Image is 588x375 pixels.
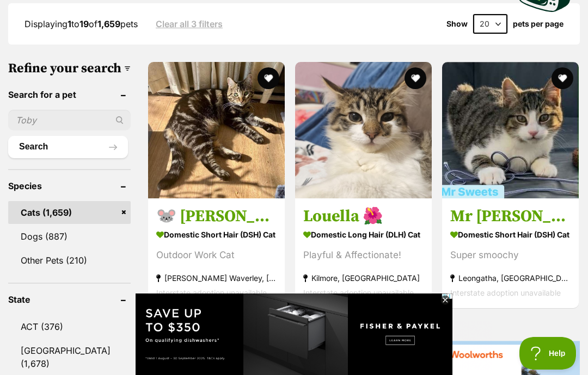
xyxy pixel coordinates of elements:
a: Louella 🌺 Domestic Long Hair (DLH) Cat Playful & Affectionate! Kilmore, [GEOGRAPHIC_DATA] Interst... [295,198,432,308]
iframe: Advertisement [96,321,492,370]
button: Search [8,136,128,158]
strong: [PERSON_NAME] Waverley, [GEOGRAPHIC_DATA] [156,271,277,285]
img: Mr Sweets - Domestic Short Hair (DSH) Cat [442,62,579,198]
label: pets per page [513,20,563,28]
button: favourite [405,67,426,89]
a: [GEOGRAPHIC_DATA] (1,678) [8,339,131,375]
span: Interstate adoption unavailable [156,288,267,297]
header: Search for a pet [8,90,131,99]
h3: Louella 🌺 [303,206,424,227]
strong: 1,659 [97,18,120,29]
strong: Domestic Short Hair (DSH) Cat [450,227,571,242]
h3: 🐭 [PERSON_NAME]🐭 [156,206,277,227]
header: State [8,295,131,304]
div: Playful & Affectionate! [303,248,424,262]
div: Super smoochy [450,248,571,262]
strong: Domestic Long Hair (DLH) Cat [303,227,424,242]
a: 🐭 [PERSON_NAME]🐭 Domestic Short Hair (DSH) Cat Outdoor Work Cat [PERSON_NAME] Waverley, [GEOGRAPH... [148,198,285,308]
input: Toby [8,110,131,130]
span: Displaying to of pets [24,18,138,29]
strong: 1 [68,18,71,29]
h3: Mr [PERSON_NAME] [450,206,571,227]
h3: Refine your search [8,61,131,76]
span: Interstate adoption unavailable [450,288,561,297]
strong: Leongatha, [GEOGRAPHIC_DATA] [450,271,571,285]
img: 🐭 Frankie🐭 - Domestic Short Hair (DSH) Cat [148,62,285,198]
header: Species [8,181,131,191]
span: Show [446,20,468,28]
a: Other Pets (210) [8,249,131,272]
button: favourite [552,67,573,89]
div: Outdoor Work Cat [156,248,277,262]
strong: Kilmore, [GEOGRAPHIC_DATA] [303,271,424,285]
span: Interstate adoption unavailable [303,288,414,297]
strong: Domestic Short Hair (DSH) Cat [156,227,277,242]
a: Mr [PERSON_NAME] Domestic Short Hair (DSH) Cat Super smoochy Leongatha, [GEOGRAPHIC_DATA] Interst... [442,198,579,308]
a: Dogs (887) [8,225,131,248]
strong: 19 [79,18,89,29]
a: Clear all 3 filters [156,19,223,29]
a: ACT (376) [8,315,131,338]
a: Cats (1,659) [8,201,131,224]
button: favourite [258,67,279,89]
iframe: Help Scout Beacon - Open [519,337,577,370]
img: Louella 🌺 - Domestic Long Hair (DLH) Cat [295,62,432,198]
